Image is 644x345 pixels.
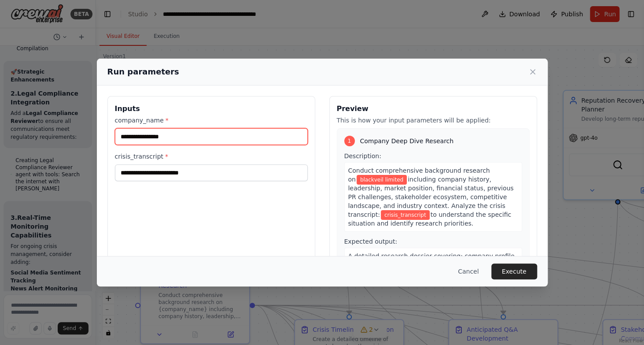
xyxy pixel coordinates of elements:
[357,175,407,185] span: Variable: company_name
[115,116,308,125] label: company_name
[115,152,308,161] label: crisis_transcript
[337,104,530,114] h3: Preview
[344,136,355,146] div: 1
[360,137,454,145] span: Company Deep Dive Research
[491,263,537,279] button: Execute
[348,167,490,183] span: Conduct comprehensive background research on
[337,116,530,125] p: This is how your input parameters will be applied:
[344,238,397,245] span: Expected output:
[344,152,381,160] span: Description:
[348,252,516,286] span: A detailed research dossier covering: company profile, leadership bios, market analysis, financia...
[381,210,430,220] span: Variable: crisis_transcript
[451,263,486,279] button: Cancel
[107,66,179,78] h2: Run parameters
[115,104,308,114] h3: Inputs
[348,176,514,218] span: including company history, leadership, market position, financial status, previous PR challenges,...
